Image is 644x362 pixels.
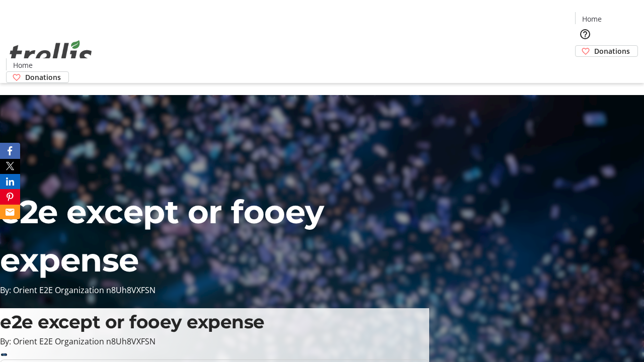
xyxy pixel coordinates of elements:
[6,29,96,79] img: Orient E2E Organization n8Uh8VXFSN's Logo
[7,60,39,70] a: Home
[575,45,638,57] a: Donations
[594,46,630,56] span: Donations
[13,60,33,70] span: Home
[575,24,595,44] button: Help
[6,71,69,83] a: Donations
[582,14,602,24] span: Home
[25,72,61,82] span: Donations
[576,14,608,24] a: Home
[575,57,595,77] button: Cart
